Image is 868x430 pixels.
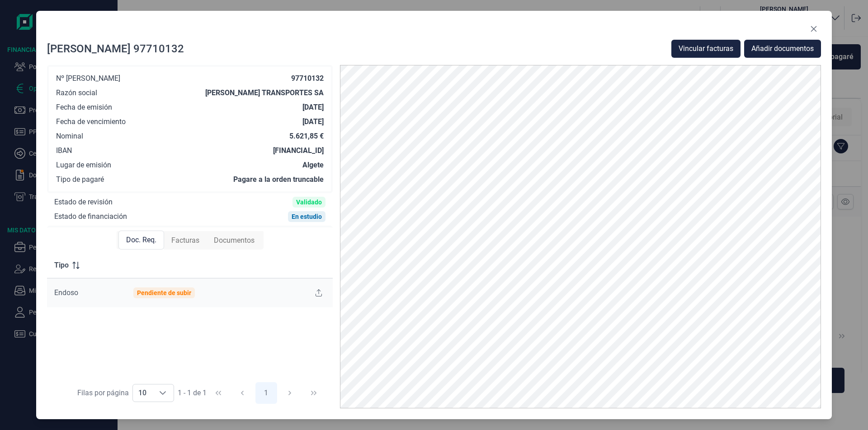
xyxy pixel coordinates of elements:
span: Documentos [214,235,255,246]
img: PDF Viewer [340,65,821,408]
div: Fecha de vencimiento [56,117,126,126]
span: Facturas [171,235,199,246]
span: 1 - 1 de 1 [178,389,207,397]
div: IBAN [56,146,72,155]
span: Vincular facturas [679,43,733,54]
button: Previous Page [231,382,253,404]
div: Estado de financiación [54,212,127,221]
button: First Page [208,382,229,404]
div: Documentos [207,231,262,250]
button: Close [807,22,821,36]
div: Doc. Req. [118,231,164,250]
div: Algete [302,161,324,170]
span: Añadir documentos [751,43,814,54]
div: Fecha de emisión [56,103,112,112]
div: [DATE] [302,103,324,112]
div: Pagare a la orden truncable [233,175,324,184]
span: Doc. Req. [126,235,156,245]
span: Tipo [54,260,69,271]
div: Nominal [56,132,83,141]
div: [PERSON_NAME] TRANSPORTES SA [205,88,324,97]
div: Estado de revisión [54,198,113,207]
div: En estudio [292,213,322,220]
div: 97710132 [291,74,324,83]
button: Next Page [279,382,301,404]
div: Facturas [164,231,207,250]
button: Vincular facturas [671,40,741,58]
div: [DATE] [302,117,324,126]
div: Nº [PERSON_NAME] [56,74,120,83]
div: Filas por página [77,388,129,398]
div: Validado [296,199,322,206]
div: [PERSON_NAME] 97710132 [47,42,184,56]
button: Añadir documentos [744,40,821,58]
span: Endoso [54,288,78,297]
div: Choose [152,384,174,402]
span: 10 [133,384,152,402]
button: Page 1 [255,382,277,404]
div: Razón social [56,88,97,97]
div: Pendiente de subir [137,289,191,296]
div: Tipo de pagaré [56,175,104,184]
button: Last Page [303,382,325,404]
div: [FINANCIAL_ID] [273,146,324,155]
div: 5.621,85 € [289,132,324,141]
div: Lugar de emisión [56,161,111,170]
